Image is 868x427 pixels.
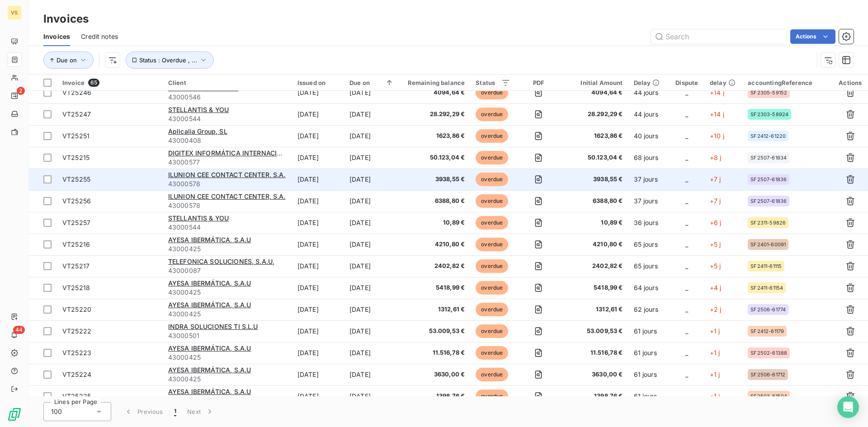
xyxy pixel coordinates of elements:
[169,402,182,421] button: 1
[292,320,344,342] td: [DATE]
[750,307,786,312] span: SF2506-61774
[710,240,721,248] span: +5 j
[685,240,688,248] span: _
[344,299,399,320] td: [DATE]
[685,262,688,270] span: _
[51,407,62,416] span: 100
[292,147,344,169] td: [DATE]
[405,153,465,162] span: 50.123,04 €
[292,342,344,364] td: [DATE]
[567,305,623,314] span: 1312,61 €
[168,344,251,352] span: AYESA IBERMÁTICA, S.A.U
[476,346,508,360] span: overdue
[168,93,287,102] span: 43000546
[710,154,722,161] span: +8 j
[685,175,688,183] span: _
[405,110,465,119] span: 28.292,29 €
[168,331,287,340] span: 43000501
[174,407,176,416] span: 1
[13,326,25,334] span: 44
[476,238,508,251] span: overdue
[344,255,399,277] td: [DATE]
[750,112,788,117] span: SF2303-58924
[292,299,344,320] td: [DATE]
[567,131,623,141] span: 1623,86 €
[62,262,90,270] span: VT25217
[710,110,724,118] span: +14 j
[62,175,90,183] span: VT25255
[837,396,859,418] div: Open Intercom Messenger
[750,90,787,95] span: SF2305-59152
[168,353,287,362] span: 43000425
[710,219,722,226] span: +6 j
[628,82,670,103] td: 44 jours
[182,402,220,421] button: Next
[62,240,90,248] span: VT25216
[710,305,722,313] span: +2 j
[168,223,287,232] span: 43000544
[344,82,399,103] td: [DATE]
[567,88,623,97] span: 4094,64 €
[344,190,399,212] td: [DATE]
[168,258,274,265] span: TELEFONICA SOLUCIONES, S.A.U,
[476,151,508,164] span: overdue
[405,218,465,227] span: 10,89 €
[750,328,784,334] span: SF2412-61179
[344,320,399,342] td: [DATE]
[838,79,863,86] div: Actions
[476,79,510,86] div: Status
[685,89,688,96] span: _
[567,348,623,357] span: 11.516,78 €
[628,277,670,299] td: 64 jours
[168,214,229,222] span: STELLANTIS & YOU
[62,79,85,86] span: Invoice
[567,153,623,162] span: 50.123,04 €
[628,299,670,320] td: 62 jours
[57,56,77,64] span: Due on
[62,219,90,226] span: VT25257
[710,284,722,291] span: +4 j
[292,234,344,255] td: [DATE]
[567,240,623,249] span: 4210,80 €
[292,125,344,147] td: [DATE]
[685,349,688,357] span: _
[405,327,465,336] span: 53.009,53 €
[62,349,91,357] span: VT25223
[62,392,91,400] span: VT25225
[685,197,688,205] span: _
[344,385,399,407] td: [DATE]
[168,79,287,86] div: Client
[168,301,251,309] span: AYESA IBERMÁTICA, S.A.U
[292,82,344,103] td: [DATE]
[685,371,688,378] span: _
[344,342,399,364] td: [DATE]
[750,372,785,377] span: SF2506-61712
[81,32,118,41] span: Credit notes
[349,79,394,86] div: Due on
[62,154,90,161] span: VT25215
[344,169,399,190] td: [DATE]
[168,114,287,123] span: 43000544
[168,158,287,167] span: 43000577
[567,283,623,292] span: 5418,99 €
[567,392,623,401] span: 1398,76 €
[405,305,465,314] span: 1312,61 €
[168,171,286,178] span: ILUNION CEE CONTACT CENTER, S.A.
[628,385,670,407] td: 61 jours
[297,79,339,86] div: Issued on
[567,197,623,206] span: 6388,80 €
[628,364,670,385] td: 61 jours
[344,364,399,385] td: [DATE]
[476,173,508,186] span: overdue
[62,371,91,378] span: VT25224
[710,327,720,335] span: +1 j
[344,277,399,299] td: [DATE]
[168,149,295,157] span: DIGITEX INFORMÁTICA INTERNACIONAL
[476,216,508,230] span: overdue
[62,132,90,140] span: VT25251
[168,244,287,253] span: 43000425
[628,147,670,169] td: 68 jours
[405,348,465,357] span: 11.516,78 €
[476,108,508,121] span: overdue
[685,154,688,161] span: _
